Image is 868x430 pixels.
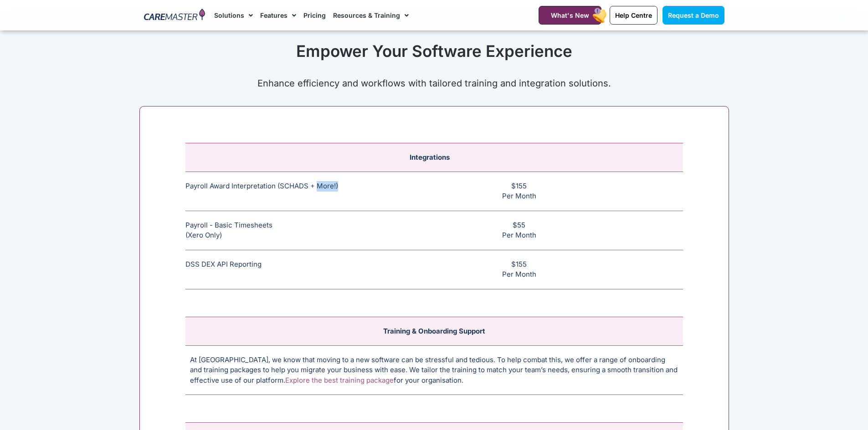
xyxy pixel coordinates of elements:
td: DSS DEX API Reporting [185,250,365,289]
p: Enhance efficiency and workflows with tailored training and integration solutions. [144,76,724,90]
a: Help Centre [610,6,657,25]
td: Payroll Award Interpretation (SCHADS + More!) [185,172,365,211]
span: What's New [551,11,589,19]
img: CareMaster Logo [144,9,205,22]
a: Explore the best training package [285,376,394,384]
a: What's New [539,6,601,25]
td: $55 Per Month [365,211,683,250]
a: Request a Demo [663,6,724,25]
td: $155 Per Month [365,172,683,211]
span: Request a Demo [668,11,719,19]
td: $155 Per Month [365,250,683,289]
span: Help Centre [615,11,652,19]
td: Payroll - Basic Timesheets (Xero Only) [185,211,365,250]
td: At [GEOGRAPHIC_DATA], we know that moving to a new software can be stressful and tedious. To help... [185,345,683,395]
h2: Empower Your Software Experience [144,41,724,61]
td: Training & Onboarding Support [185,317,683,345]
